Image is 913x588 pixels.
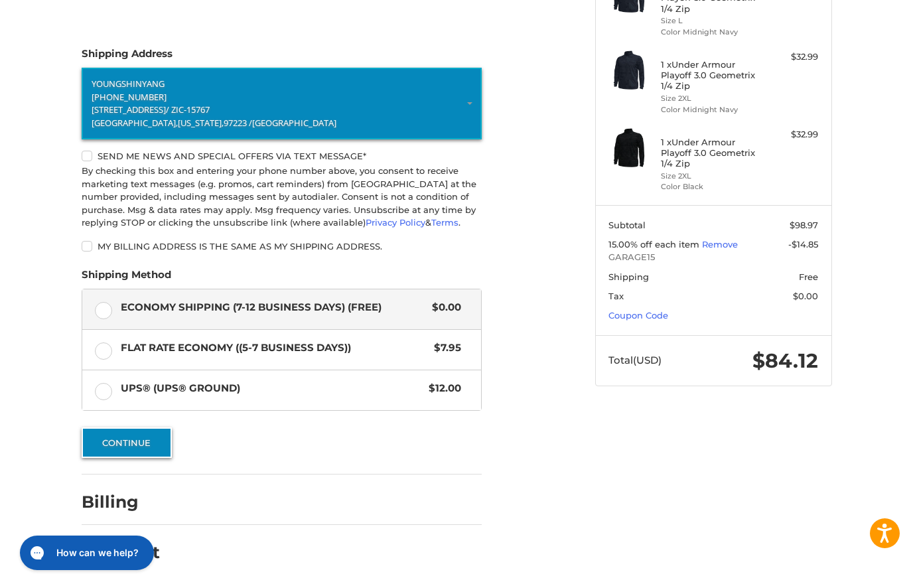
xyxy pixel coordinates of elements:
span: $12.00 [423,381,462,396]
span: $7.95 [428,340,462,356]
span: UPS® (UPS® Ground) [121,381,423,396]
div: $32.99 [766,50,818,64]
legend: Shipping Method [82,267,171,289]
li: Color Midnight Navy [661,104,762,115]
span: [GEOGRAPHIC_DATA] [252,116,336,128]
span: Free [799,271,818,282]
a: Coupon Code [608,310,668,321]
li: Color Black [661,181,762,192]
label: My billing address is the same as my shipping address. [82,241,482,252]
label: Send me news and special offers via text message* [82,151,482,161]
span: [US_STATE], [178,116,224,128]
a: Privacy Policy [366,217,425,228]
span: Subtotal [608,220,646,230]
span: YANG [142,78,165,90]
span: $84.12 [752,348,818,373]
span: [GEOGRAPHIC_DATA], [92,116,178,128]
span: $98.97 [790,220,818,230]
h4: 1 x Under Armour Playoff 3.0 Geometrix 1/4 Zip [661,137,762,169]
span: Shipping [608,271,649,282]
a: Remove [702,239,738,250]
span: YOUNGSHIN [92,78,142,90]
li: Size 2XL [661,93,762,104]
h2: Billing [82,492,159,512]
span: [PHONE_NUMBER] [92,90,167,102]
span: Tax [608,291,624,301]
iframe: Gorgias live chat messenger [13,531,158,575]
div: $32.99 [766,128,818,141]
h4: 1 x Under Armour Playoff 3.0 Geometrix 1/4 Zip [661,59,762,92]
span: / ZIC-15767 [166,104,210,115]
span: 97223 / [224,116,252,128]
span: $0.00 [426,300,462,315]
span: $0.00 [793,291,818,301]
span: Total (USD) [608,354,662,366]
span: 15.00% off each item [608,239,702,250]
a: Enter or select a different address [82,68,482,139]
span: GARAGE15 [608,251,818,264]
button: Continue [82,427,172,458]
li: Size L [661,15,762,27]
span: -$14.85 [788,239,818,250]
legend: Shipping Address [82,46,173,68]
li: Size 2XL [661,171,762,182]
a: Terms [431,217,458,228]
span: Economy Shipping (7-12 Business Days) (Free) [121,300,426,315]
li: Color Midnight Navy [661,27,762,38]
span: [STREET_ADDRESS] [92,104,166,115]
span: Flat Rate Economy ((5-7 Business Days)) [121,340,428,356]
div: By checking this box and entering your phone number above, you consent to receive marketing text ... [82,165,482,230]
